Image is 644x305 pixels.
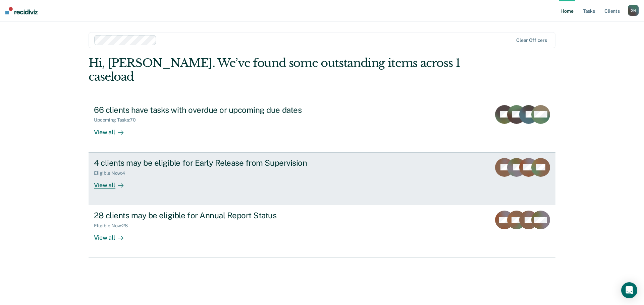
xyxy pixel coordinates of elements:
div: D H [628,5,639,16]
div: View all [94,123,131,136]
div: 28 clients may be eligible for Annual Report Status [94,211,329,220]
img: Recidiviz [5,7,38,14]
div: Upcoming Tasks : 70 [94,117,141,123]
div: Hi, [PERSON_NAME]. We’ve found some outstanding items across 1 caseload [89,56,462,84]
a: 28 clients may be eligible for Annual Report StatusEligible Now:28View all [89,205,555,258]
div: 66 clients have tasks with overdue or upcoming due dates [94,105,329,115]
a: 66 clients have tasks with overdue or upcoming due datesUpcoming Tasks:70View all [89,100,555,152]
a: 4 clients may be eligible for Early Release from SupervisionEligible Now:4View all [89,152,555,205]
div: Open Intercom Messenger [621,282,637,298]
div: Eligible Now : 4 [94,170,130,176]
div: View all [94,176,131,189]
div: View all [94,229,131,242]
button: DH [628,5,639,16]
div: 4 clients may be eligible for Early Release from Supervision [94,158,329,168]
div: Clear officers [516,37,547,43]
div: Eligible Now : 28 [94,223,133,229]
